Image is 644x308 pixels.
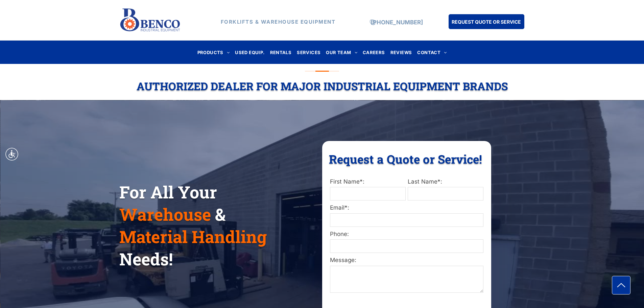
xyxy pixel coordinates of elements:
a: RENTALS [267,48,294,57]
label: First Name*: [330,177,406,186]
span: Request a Quote or Service! [329,151,482,167]
a: REVIEWS [388,48,415,57]
a: CAREERS [360,48,388,57]
a: SERVICES [294,48,323,57]
a: USED EQUIP. [232,48,267,57]
span: For All Your [119,181,217,203]
a: OUR TEAM [323,48,360,57]
label: Last Name*: [408,177,483,186]
label: Email*: [330,204,483,212]
a: [PHONE_NUMBER] [371,19,423,26]
span: Warehouse [119,203,211,226]
span: REQUEST QUOTE OR SERVICE [452,16,521,28]
span: Needs! [119,248,173,270]
span: Material Handling [119,226,267,248]
label: Message: [330,256,483,265]
strong: FORKLIFTS & WAREHOUSE EQUIPMENT [221,19,336,25]
span: Authorized Dealer For Major Industrial Equipment Brands [137,79,508,93]
a: PRODUCTS [195,48,233,57]
a: CONTACT [414,48,449,57]
a: REQUEST QUOTE OR SERVICE [449,14,524,29]
label: Phone: [330,230,483,239]
span: & [215,203,225,226]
